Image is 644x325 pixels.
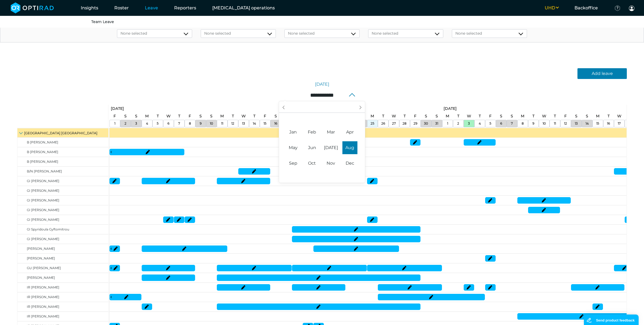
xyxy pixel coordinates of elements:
a: September 14, 2025 [584,120,590,127]
a: September 4, 2025 [477,112,482,120]
span: October 1, 2025 [305,157,320,170]
a: September 9, 2025 [531,120,536,127]
a: August 31, 2025 [434,120,440,127]
a: September 4, 2025 [477,120,482,127]
span: GI [PERSON_NAME] [27,189,59,193]
span: IR [PERSON_NAME] [27,295,59,299]
a: August 1, 2025 [113,120,117,127]
a: September 5, 2025 [488,120,493,127]
a: August 30, 2025 [423,120,429,127]
span: August 1, 2025 [342,141,357,154]
a: August 2, 2025 [123,112,128,120]
span: GI [PERSON_NAME] [27,198,59,202]
span: December 1, 2025 [342,157,357,170]
a: September 8, 2025 [519,112,526,120]
span: GI Spyridoula Gyftomitrou [27,227,69,231]
img: brand-opti-rad-logos-blue-and-white-d2f68631ba2948856bd03f2d395fb146ddc8fb01b4b6e9315ea85fa773367... [11,2,54,13]
a: September 6, 2025 [499,112,504,120]
a: September 1, 2025 [446,120,449,127]
span: April 1, 2025 [342,126,357,139]
span: GU [PERSON_NAME] [27,266,61,270]
span: September 1, 2025 [286,157,301,170]
input: Year [313,104,331,110]
span: March 1, 2025 [323,126,338,139]
a: August 16, 2025 [273,120,279,127]
a: August 28, 2025 [402,112,407,120]
a: August 3, 2025 [134,112,139,120]
a: September 14, 2025 [584,112,590,120]
span: [PERSON_NAME] [27,256,55,260]
a: August 6, 2025 [165,112,172,120]
a: August 7, 2025 [177,120,181,127]
a: September 7, 2025 [509,112,514,120]
a: August 8, 2025 [187,112,192,120]
div: None selected [120,31,189,36]
a: September 3, 2025 [467,120,471,127]
a: August 3, 2025 [134,120,138,127]
a: August 11, 2025 [219,112,225,120]
a: August 29, 2025 [412,120,419,127]
a: September 1, 2025 [442,105,458,113]
a: September 5, 2025 [488,112,493,120]
span: B [PERSON_NAME] [27,140,58,144]
a: August 29, 2025 [413,112,418,120]
a: August 9, 2025 [198,112,203,120]
a: August 30, 2025 [423,112,429,120]
span: GI [PERSON_NAME] [27,179,59,183]
span: IR [PERSON_NAME] [27,314,59,318]
a: August 6, 2025 [166,120,171,127]
a: September 10, 2025 [541,112,548,120]
a: August 15, 2025 [262,120,268,127]
a: August 15, 2025 [262,112,268,120]
a: September 12, 2025 [563,120,568,127]
a: August 26, 2025 [381,112,386,120]
a: August 10, 2025 [208,120,214,127]
a: August 25, 2025 [369,120,376,127]
a: September 16, 2025 [606,120,611,127]
a: Add leave [577,68,627,79]
a: September 13, 2025 [573,120,579,127]
span: 25 [371,121,374,125]
a: August 7, 2025 [177,112,182,120]
a: August 1, 2025 [109,105,125,113]
a: August 5, 2025 [155,120,160,127]
span: GI [PERSON_NAME] [27,218,59,222]
a: September 17, 2025 [616,112,623,120]
a: August 12, 2025 [230,112,235,120]
a: [DATE] [315,81,329,88]
a: September 6, 2025 [499,120,503,127]
div: None selected [372,31,440,36]
a: September 15, 2025 [595,120,601,127]
a: August 28, 2025 [401,120,408,127]
div: None selected [288,31,356,36]
a: September 8, 2025 [520,120,525,127]
a: August 10, 2025 [209,112,214,120]
a: September 7, 2025 [510,120,514,127]
div: None selected [204,31,272,36]
a: August 25, 2025 [369,112,375,120]
span: May 1, 2025 [286,141,301,154]
span: IR [PERSON_NAME] [27,305,59,309]
a: August 26, 2025 [380,120,386,127]
span: B [PERSON_NAME] [27,150,58,154]
a: August 13, 2025 [241,120,246,127]
a: August 4, 2025 [145,120,149,127]
span: GI [PERSON_NAME] [27,208,59,212]
button: UHD [537,5,566,11]
a: September 12, 2025 [563,112,568,120]
a: August 13, 2025 [240,112,247,120]
a: September 15, 2025 [595,112,601,120]
a: Team Leave [91,19,114,24]
span: February 1, 2025 [305,126,320,139]
a: August 27, 2025 [390,112,397,120]
a: August 8, 2025 [188,120,192,127]
a: August 2, 2025 [123,120,128,127]
a: September 2, 2025 [456,112,461,120]
div: None selected [455,31,524,36]
a: August 5, 2025 [155,112,160,120]
span: [PERSON_NAME] [27,247,55,251]
span: B/N [PERSON_NAME] [27,169,62,173]
a: August 14, 2025 [252,112,257,120]
span: [GEOGRAPHIC_DATA] [GEOGRAPHIC_DATA] [24,131,97,135]
a: September 11, 2025 [552,120,557,127]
